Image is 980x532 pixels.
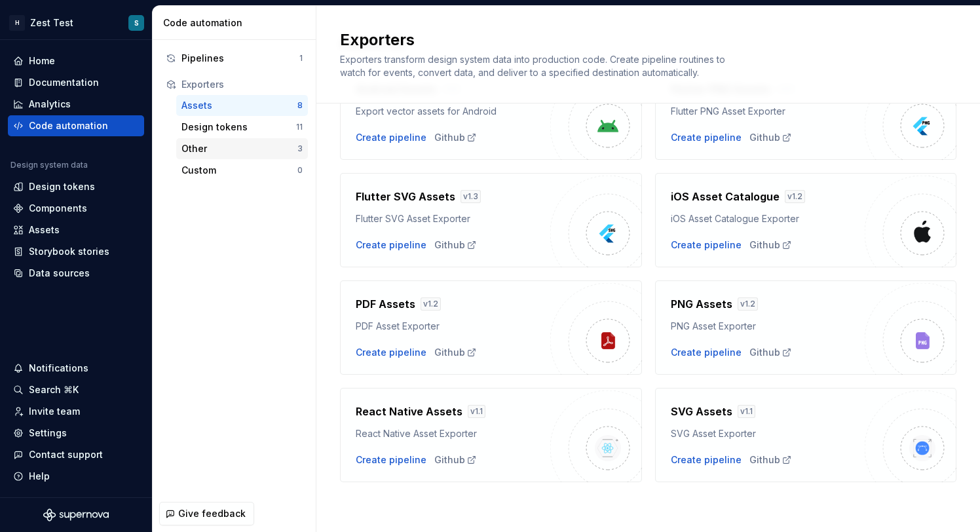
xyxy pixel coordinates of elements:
div: v 1.2 [738,297,758,311]
button: Custom0 [176,160,308,181]
div: Assets [29,223,60,237]
div: Custom [181,164,297,177]
button: HZest TestS [3,9,149,37]
div: 8 [297,100,303,111]
div: v 1.3 [461,190,481,203]
a: Github [434,453,477,466]
a: Github [434,131,477,144]
div: Invite team [29,405,80,418]
a: Data sources [8,263,144,284]
a: Code automation [8,115,144,136]
div: v 1.1 [468,405,485,418]
div: Components [29,202,87,215]
button: Assets8 [176,95,308,116]
a: Home [8,50,144,71]
div: Help [29,470,50,483]
div: Assets [181,99,297,112]
div: Export vector assets for Android [356,105,550,118]
div: Code automation [29,119,108,132]
div: Code automation [163,16,311,29]
button: Other3 [176,138,308,159]
a: Github [749,131,792,144]
div: Documentation [29,76,99,89]
a: Github [749,453,792,466]
div: Pipelines [181,52,299,65]
div: H [9,15,25,31]
div: S [134,18,139,28]
button: Pipelines1 [160,48,308,69]
button: Create pipeline [671,346,742,359]
div: Settings [29,427,67,440]
h4: PNG Assets [671,296,732,312]
button: Help [8,466,144,487]
h4: React Native Assets [356,404,462,419]
button: Give feedback [159,502,254,525]
div: Flutter PNG Asset Exporter [671,105,865,118]
button: Create pipeline [671,131,742,144]
a: Storybook stories [8,241,144,262]
div: 3 [297,143,303,154]
span: Exporters transform design system data into production code. Create pipeline routines to watch fo... [340,54,728,78]
div: Storybook stories [29,245,109,258]
button: Create pipeline [356,238,426,252]
div: 11 [296,122,303,132]
div: Github [749,346,792,359]
button: Create pipeline [356,453,426,466]
div: React Native Asset Exporter [356,427,550,440]
div: v 1.2 [785,190,805,203]
h4: SVG Assets [671,404,732,419]
a: Github [749,238,792,252]
button: Create pipeline [356,346,426,359]
div: v 1.1 [738,405,755,418]
h4: Flutter SVG Assets [356,189,455,204]
svg: Supernova Logo [43,508,109,522]
a: Components [8,198,144,219]
a: Assets [8,219,144,240]
div: Design tokens [181,121,296,134]
div: Data sources [29,267,90,280]
button: Contact support [8,444,144,465]
a: Documentation [8,72,144,93]
div: Exporters [181,78,303,91]
div: Flutter SVG Asset Exporter [356,212,550,225]
h2: Exporters [340,29,941,50]
div: Notifications [29,362,88,375]
button: Create pipeline [671,238,742,252]
div: Design tokens [29,180,95,193]
div: v 1.2 [421,297,441,311]
span: Give feedback [178,507,246,520]
div: Github [434,238,477,252]
div: Other [181,142,297,155]
div: Design system data [10,160,88,170]
h4: iOS Asset Catalogue [671,189,780,204]
a: Settings [8,423,144,444]
a: Invite team [8,401,144,422]
button: Design tokens11 [176,117,308,138]
button: Create pipeline [671,453,742,466]
div: 1 [299,53,303,64]
div: Home [29,54,55,67]
div: 0 [297,165,303,176]
div: iOS Asset Catalogue Exporter [671,212,865,225]
button: Create pipeline [356,131,426,144]
div: Search ⌘K [29,383,79,396]
div: Analytics [29,98,71,111]
div: SVG Asset Exporter [671,427,865,440]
